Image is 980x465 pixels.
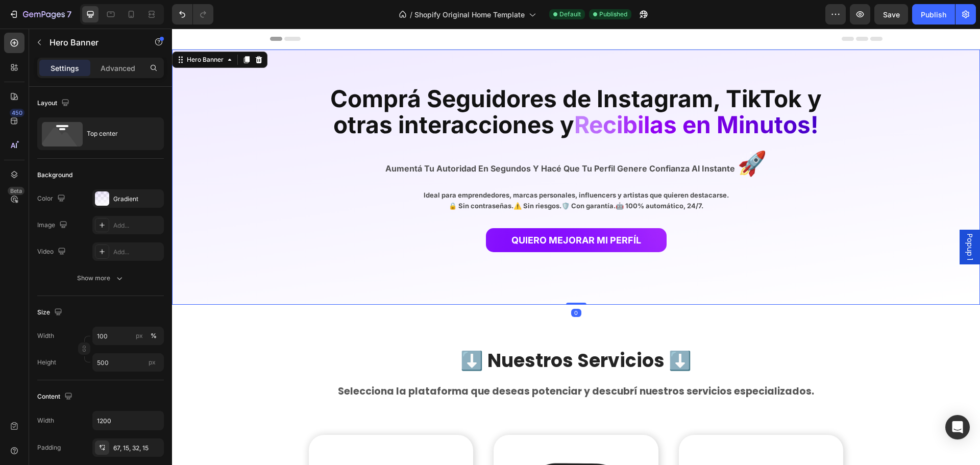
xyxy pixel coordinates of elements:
[793,205,803,232] span: Popup 1
[92,327,164,345] input: px%
[37,192,67,206] div: Color
[921,9,946,20] div: Publish
[945,415,970,439] div: Open Intercom Messenger
[37,306,64,320] div: Size
[611,82,625,110] span: o
[10,109,24,117] div: 450
[37,170,72,180] div: Background
[37,443,61,452] div: Padding
[37,390,75,404] div: Content
[559,10,581,19] span: Default
[431,82,445,110] span: c
[567,82,573,110] span: i
[472,82,478,110] span: l
[158,56,650,84] span: Comprá Seguidores de Instagram, TikTok y
[465,82,472,110] span: i
[277,173,531,181] strong: 🔒 Sin contraseñas.⚠️ Sin riesgos.🛡️ Con garantía.🤖 100% automático, 24/7.
[113,194,161,204] div: Gradient
[566,120,595,149] strong: 🚀
[148,330,160,342] button: px
[37,245,68,259] div: Video
[639,82,647,110] span: !
[213,135,563,145] strong: aumentá tu autoridad en segundos y hacé que tu perfil genere confianza al instante
[37,358,56,367] label: Height
[492,82,505,110] span: s
[912,4,955,25] button: Publish
[113,221,161,230] div: Add...
[4,4,76,25] button: 7
[599,10,627,19] span: Published
[113,248,161,257] div: Add...
[67,8,71,20] p: 7
[101,63,135,74] p: Advanced
[587,82,602,110] span: u
[166,356,642,370] strong: Selecciona la plataforma que deseas potenciar y descubrí nuestros servicios especializados.
[602,82,611,110] span: t
[149,358,156,366] span: px
[51,63,79,74] p: Settings
[417,82,431,110] span: e
[339,206,469,217] p: QUIERO MEJORAR MI PERFÍL
[524,82,539,110] span: n
[151,331,157,340] div: %
[172,29,980,465] iframe: Design area
[92,353,164,372] input: px
[133,330,145,342] button: %
[37,416,54,425] div: Width
[37,218,69,232] div: Image
[87,122,149,145] div: Top center
[113,444,161,453] div: 67, 15, 32, 15
[37,331,54,340] label: Width
[8,187,24,195] div: Beta
[136,331,143,340] div: px
[161,82,402,110] span: otras interacciones y
[545,82,567,110] span: M
[288,319,520,345] strong: ⬇️ Nuestros Servicios ⬇️
[874,4,908,25] button: Save
[93,411,163,430] input: Auto
[13,27,54,36] div: Hero Banner
[399,280,409,288] div: 0
[445,82,451,110] span: i
[50,36,136,48] p: Hero Banner
[478,82,492,110] span: a
[37,96,71,110] div: Layout
[451,82,465,110] span: b
[314,200,495,224] a: QUIERO MEJORAR MI PERFÍL
[252,162,557,170] strong: Ideal para emprendedores, marcas personales, influencers y artistas que quieren destacarse.
[883,10,900,19] span: Save
[510,82,524,110] span: e
[573,82,587,110] span: n
[37,269,164,287] button: Show more
[172,4,213,25] div: Undo/Redo
[625,82,639,110] span: s
[414,9,525,20] span: Shopify Original Home Template
[402,82,417,110] span: R
[77,273,125,283] div: Show more
[410,9,412,20] span: /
